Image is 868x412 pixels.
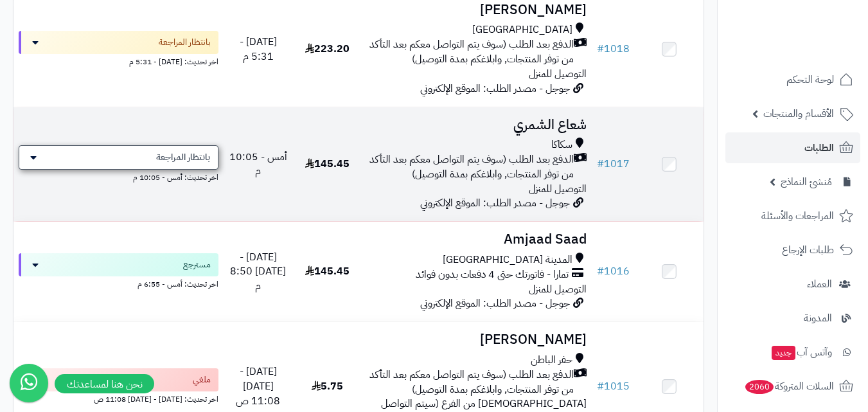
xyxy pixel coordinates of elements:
span: مسترجع [183,258,211,271]
span: المراجعات والأسئلة [761,207,834,225]
span: المدونة [804,309,832,327]
span: طلبات الإرجاع [782,241,834,259]
a: السلات المتروكة2060 [725,371,860,402]
span: الدفع بعد الطلب (سوف يتم التواصل معكم بعد التأكد من توفر المنتجات, وابلاغكم بمدة التوصيل) [367,152,574,182]
span: # [597,264,604,279]
span: مُنشئ النماذج [781,173,832,191]
span: التوصيل للمنزل [529,282,587,297]
span: جوجل - مصدر الطلب: الموقع الإلكتروني [420,195,570,211]
span: 2060 [745,380,774,394]
span: التوصيل للمنزل [529,66,587,82]
a: الطلبات [725,132,860,163]
img: logo-2.png [781,10,856,37]
a: وآتس آبجديد [725,337,860,368]
h3: Amjaad Saad [367,232,587,247]
span: لوحة التحكم [786,71,834,89]
div: اخر تحديث: أمس - 6:55 م [19,276,218,290]
h3: [PERSON_NAME] [367,332,587,347]
a: طلبات الإرجاع [725,235,860,265]
span: الدفع بعد الطلب (سوف يتم التواصل معكم بعد التأكد من توفر المنتجات, وابلاغكم بمدة التوصيل) [367,37,574,67]
a: لوحة التحكم [725,64,860,95]
h3: [PERSON_NAME] [367,3,587,17]
span: سكاكا [551,138,572,152]
span: جوجل - مصدر الطلب: الموقع الإلكتروني [420,81,570,96]
span: 223.20 [305,41,350,57]
span: [GEOGRAPHIC_DATA] [472,22,572,37]
span: 5.75 [312,379,343,394]
span: العملاء [807,275,832,293]
a: المراجعات والأسئلة [725,201,860,231]
span: [DATE] - 5:31 م [240,34,277,64]
span: # [597,156,604,172]
span: الطلبات [804,139,834,157]
span: [DATE] - [DATE] 8:50 م [230,249,286,294]
span: 145.45 [305,156,350,172]
a: #1015 [597,379,630,394]
span: الدفع بعد الطلب (سوف يتم التواصل معكم بعد التأكد من توفر المنتجات, وابلاغكم بمدة التوصيل) [367,368,574,397]
a: #1016 [597,264,630,279]
span: [DATE] - [DATE] 11:08 ص [236,364,280,409]
span: بانتظار المراجعة [159,36,211,49]
span: ملغي [193,373,211,386]
span: حفر الباطن [531,353,572,368]
span: بانتظار المراجعة [156,151,210,164]
div: اخر تحديث: أمس - 10:05 م [19,170,218,183]
span: وآتس آب [770,343,832,361]
div: اخر تحديث: [DATE] - 5:31 م [19,54,218,67]
span: # [597,41,604,57]
a: العملاء [725,269,860,300]
span: 145.45 [305,264,350,279]
span: التوصيل للمنزل [529,181,587,197]
a: المدونة [725,303,860,334]
div: اخر تحديث: [DATE] - [DATE] 11:08 ص [19,391,218,405]
span: السلات المتروكة [744,377,834,395]
a: #1017 [597,156,630,172]
span: جوجل - مصدر الطلب: الموقع الإلكتروني [420,296,570,311]
span: أمس - 10:05 م [229,149,287,179]
span: المدينة [GEOGRAPHIC_DATA] [443,253,572,267]
span: تمارا - فاتورتك حتى 4 دفعات بدون فوائد [416,267,569,282]
h3: شعاع الشمري [367,118,587,132]
span: الأقسام والمنتجات [763,105,834,123]
span: جديد [772,346,795,360]
a: #1018 [597,41,630,57]
span: # [597,379,604,394]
